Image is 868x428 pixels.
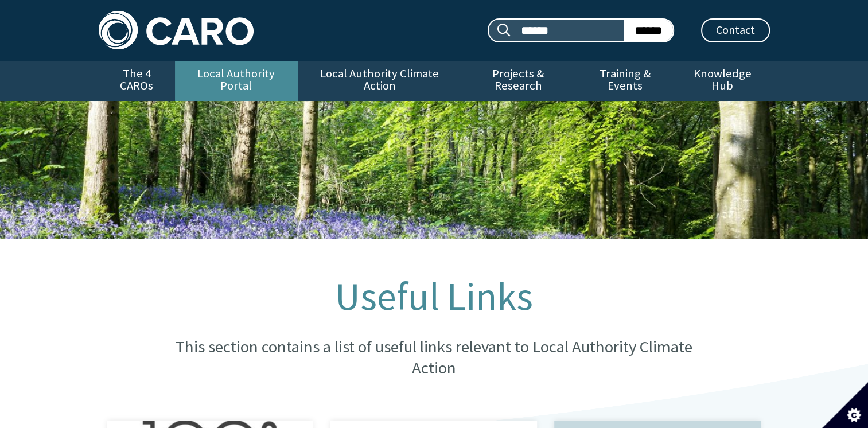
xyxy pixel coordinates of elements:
a: Local Authority Portal [175,61,298,101]
p: This section contains a list of useful links relevant to Local Authority Climate Action [155,336,712,379]
a: The 4 CAROs [99,61,175,101]
a: Contact [701,18,770,42]
a: Training & Events [575,61,675,101]
a: Knowledge Hub [675,61,769,101]
h1: Useful Links [155,275,712,318]
a: Local Authority Climate Action [298,61,461,101]
button: Set cookie preferences [822,382,868,428]
a: Projects & Research [461,61,575,101]
img: Caro logo [99,11,254,49]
